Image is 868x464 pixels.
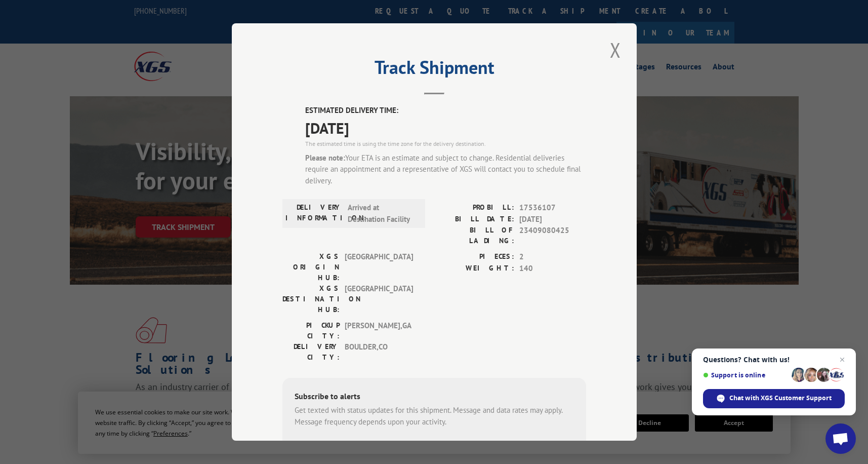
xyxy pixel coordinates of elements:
[825,423,856,454] a: Open chat
[345,341,413,363] span: BOULDER , CO
[607,36,624,64] button: Close modal
[703,389,845,408] span: Chat with XGS Customer Support
[282,320,340,341] label: PICKUP CITY:
[345,283,413,315] span: [GEOGRAPHIC_DATA]
[434,213,514,225] label: BILL DATE:
[285,202,343,225] label: DELIVERY INFORMATION:
[519,262,586,274] span: 140
[519,225,586,246] span: 23409080425
[434,251,514,263] label: PIECES:
[282,283,340,315] label: XGS DESTINATION HUB:
[434,202,514,214] label: PROBILL:
[703,371,788,379] span: Support is online
[519,213,586,225] span: [DATE]
[729,394,832,403] span: Chat with XGS Customer Support
[282,341,340,363] label: DELIVERY CITY:
[434,225,514,246] label: BILL OF LADING:
[305,152,586,186] div: Your ETA is an estimate and subject to change. Residential deliveries require an appointment and ...
[348,202,416,225] span: Arrived at Destination Facility
[703,356,845,364] span: Questions? Chat with us!
[345,320,413,341] span: [PERSON_NAME] , GA
[305,105,586,117] label: ESTIMATED DELIVERY TIME:
[519,202,586,214] span: 17536107
[305,152,345,162] strong: Please note:
[305,116,586,139] span: [DATE]
[295,390,574,405] div: Subscribe to alerts
[519,251,586,263] span: 2
[295,405,574,428] div: Get texted with status updates for this shipment. Message and data rates may apply. Message frequ...
[282,251,340,283] label: XGS ORIGIN HUB:
[434,262,514,274] label: WEIGHT:
[345,251,413,283] span: [GEOGRAPHIC_DATA]
[305,139,586,148] div: The estimated time is using the time zone for the delivery destination.
[282,60,586,80] h2: Track Shipment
